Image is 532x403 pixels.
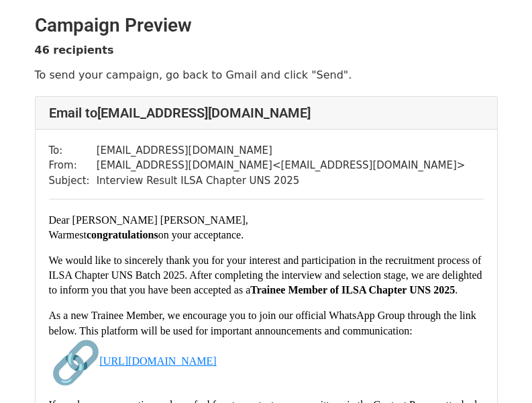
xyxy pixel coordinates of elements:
[49,229,244,240] span: Warmest on your acceptance.
[49,143,97,159] td: To:
[87,229,158,240] b: congratulations
[97,158,466,173] td: [EMAIL_ADDRESS][DOMAIN_NAME] < [EMAIL_ADDRESS][DOMAIN_NAME] >
[49,310,479,336] span: As a new Trainee Member, we encourage you to join our official WhatsApp Group through the link be...
[49,173,97,189] td: Subject:
[49,105,484,121] h4: Email to [EMAIL_ADDRESS][DOMAIN_NAME]
[35,44,114,56] strong: 46 recipients
[49,158,97,173] td: From:
[250,284,455,296] span: Trainee Member of ILSA Chapter UNS 2025
[52,339,100,387] img: 🔗
[100,355,217,367] a: [URL][DOMAIN_NAME]
[100,355,217,367] span: [URL][DOMAIN_NAME]
[97,173,466,189] td: Interview Result ILSA Chapter UNS 2025
[35,14,498,37] h2: Campaign Preview
[97,143,466,159] td: [EMAIL_ADDRESS][DOMAIN_NAME]
[49,214,248,226] span: Dear [PERSON_NAME] [PERSON_NAME],
[49,255,485,296] span: We would like to sincerely thank you for your interest and participation in the recruitment proce...
[35,68,498,82] p: To send your campaign, go back to Gmail and click "Send".
[455,284,458,296] span: .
